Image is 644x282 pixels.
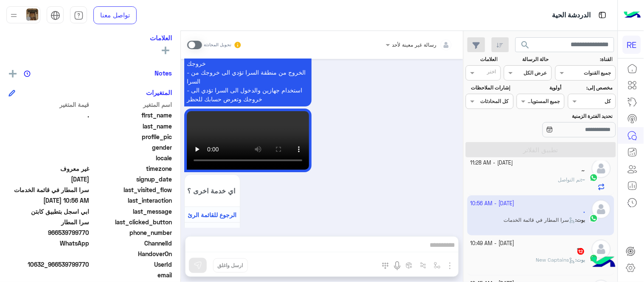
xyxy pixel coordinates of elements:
[8,271,90,279] span: null
[211,227,214,234] span: لا
[577,257,585,263] span: بوت
[146,89,172,96] h6: المتغيرات
[392,42,437,48] span: رسالة غير معينة لأحد
[558,176,581,183] span: تم التواصل
[91,239,172,248] span: ChannelId
[590,254,598,262] img: WhatsApp
[581,176,585,183] b: :
[518,84,562,92] label: أولوية
[569,84,613,92] label: مخصص إلى:
[8,111,90,120] span: .
[520,40,531,50] span: search
[597,10,608,20] img: tab
[93,6,137,24] a: تواصل معنا
[188,187,237,195] span: اي خدمة اخرى ؟
[8,196,90,205] span: 2025-09-18T07:56:24.334Z
[623,36,641,54] div: RE
[91,228,172,237] span: phone_number
[8,154,90,162] span: null
[8,249,90,258] span: null
[471,159,514,167] small: [DATE] - 11:28 AM
[91,207,172,216] span: last_message
[91,132,172,141] span: profile_pic
[8,10,19,21] img: profile
[8,164,90,173] span: غير معروف
[91,100,172,109] span: اسم المتغير
[590,173,598,182] img: WhatsApp
[8,34,172,42] h6: العلامات
[577,248,585,255] h5: ً
[91,154,172,162] span: locale
[8,100,90,109] span: قيمة المتغير
[70,6,87,24] a: tab
[487,68,498,78] div: اختر
[155,69,172,77] h6: Notes
[188,211,236,218] span: الرجوع للقائمة الرئ
[204,42,232,48] small: تحويل المحادثة
[8,185,90,194] span: سرا المطار في قائمة الخدمات
[8,228,90,237] span: 966539799770
[466,142,616,157] button: تطبيق الفلاتر
[552,10,591,21] p: الدردشة الحية
[8,207,90,216] span: ابي اسجل بتطبيق كابتن
[91,143,172,152] span: gender
[8,239,90,248] span: 2
[24,70,31,77] img: notes
[556,56,613,63] label: القناة:
[91,111,172,120] span: first_name
[91,249,172,258] span: HandoverOn
[592,159,611,178] img: defaultAdmin.png
[91,218,172,226] span: last_clicked_button
[624,6,641,24] img: Logo
[8,260,90,269] span: 10632_966539799770
[582,176,585,183] span: ~
[467,84,510,92] label: إشارات الملاحظات
[51,11,60,20] img: tab
[536,257,576,263] span: New Captains
[9,70,17,78] img: add
[91,122,172,131] span: last_name
[8,143,90,152] span: null
[91,175,172,184] span: signup_date
[213,258,248,273] button: ارسل واغلق
[518,112,613,120] label: تحديد الفترة الزمنية
[515,37,536,56] button: search
[589,248,619,278] img: hulul-logo.png
[467,56,498,63] label: العلامات
[74,11,84,20] img: tab
[8,175,90,184] span: 2025-09-18T07:55:35.312Z
[576,257,585,263] b: :
[91,196,172,205] span: last_interaction
[91,185,172,194] span: last_visited_flow
[8,218,90,226] span: سرا المطار
[26,8,38,20] img: userImage
[91,260,172,269] span: UserId
[505,56,549,63] label: حالة الرسالة
[91,164,172,173] span: timezone
[471,240,515,248] small: [DATE] - 10:49 AM
[582,167,585,174] h5: ~
[592,240,611,259] img: defaultAdmin.png
[578,248,585,255] span: 12
[91,271,172,279] span: email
